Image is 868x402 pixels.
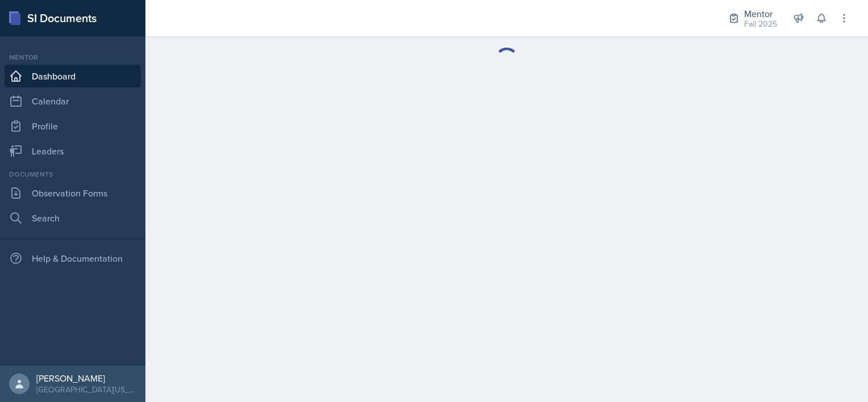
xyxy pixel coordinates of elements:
div: Fall 2025 [744,18,777,30]
div: Documents [5,169,141,179]
div: Mentor [744,7,777,20]
a: Leaders [5,140,141,162]
a: Observation Forms [5,182,141,204]
a: Profile [5,115,141,137]
a: Dashboard [5,65,141,87]
a: Calendar [5,90,141,112]
a: Search [5,207,141,229]
div: [GEOGRAPHIC_DATA][US_STATE] [36,384,136,395]
div: Help & Documentation [5,247,141,270]
div: [PERSON_NAME] [36,372,136,384]
div: Mentor [5,52,141,62]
